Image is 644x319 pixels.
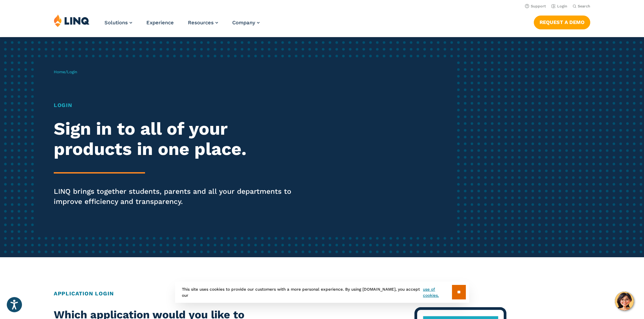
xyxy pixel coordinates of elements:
[232,20,255,26] span: Company
[54,186,302,207] p: LINQ brings together students, parents and all your departments to improve efficiency and transpa...
[54,70,77,74] span: /
[578,4,590,8] span: Search
[67,70,77,74] span: Login
[534,14,590,29] nav: Button Navigation
[534,16,590,29] a: Request a Demo
[525,4,546,8] a: Support
[423,286,452,298] a: use of cookies.
[188,20,214,26] span: Resources
[104,20,128,26] span: Solutions
[188,20,218,26] a: Resources
[175,282,469,303] div: This site uses cookies to provide our customers with a more personal experience. By using [DOMAIN...
[146,20,174,26] a: Experience
[54,101,302,109] h1: Login
[104,20,132,26] a: Solutions
[54,14,90,27] img: LINQ | K‑12 Software
[573,4,590,9] button: Open Search Bar
[551,4,567,8] a: Login
[232,20,260,26] a: Company
[54,70,65,74] a: Home
[104,14,260,36] nav: Primary Navigation
[54,290,590,298] h2: Application Login
[54,119,302,159] h2: Sign in to all of your products in one place.
[615,292,634,311] button: Hello, have a question? Let’s chat.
